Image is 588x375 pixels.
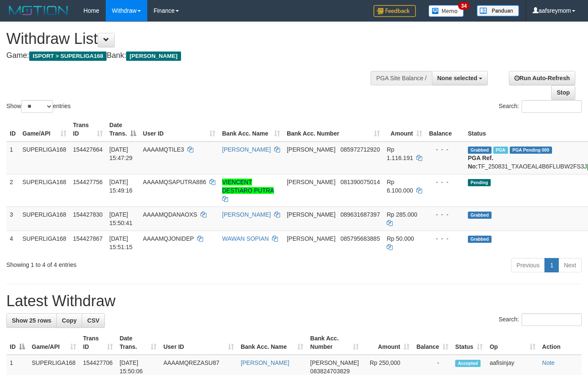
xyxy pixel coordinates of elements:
span: Copy 085795683885 to clipboard [341,235,380,242]
span: Grabbed [468,236,492,243]
th: Trans ID: activate to sort column ascending [80,331,116,355]
span: 154427756 [73,179,103,185]
span: [PERSON_NAME] [287,146,335,153]
span: [DATE] 15:47:29 [110,146,133,161]
a: WAWAN SOPIAN [222,235,269,242]
span: PGA Pending [510,147,552,154]
div: Showing 1 to 4 of 4 entries [6,257,239,269]
a: Note [542,359,555,366]
td: SUPERLIGA168 [19,141,70,174]
span: 34 [458,2,470,10]
a: Previous [511,258,545,272]
h4: Game: Bank: [6,52,384,60]
th: Balance: activate to sort column ascending [413,331,452,355]
th: Bank Acc. Number: activate to sort column ascending [307,331,362,355]
select: Showentries [21,100,53,113]
button: None selected [432,71,488,85]
th: Bank Acc. Name: activate to sort column ascending [237,331,307,355]
span: Copy 089631687397 to clipboard [341,211,380,218]
th: Game/API: activate to sort column ascending [28,331,80,355]
div: - - - [429,178,461,186]
th: User ID: activate to sort column ascending [140,117,219,141]
span: Copy 083824703829 to clipboard [310,368,349,375]
span: AAAAMQDANAOXS [143,211,197,218]
b: PGA Ref. No: [468,155,493,170]
th: Date Trans.: activate to sort column ascending [116,331,160,355]
th: ID [6,117,19,141]
th: Game/API: activate to sort column ascending [19,117,70,141]
span: 154427830 [73,211,103,218]
span: Marked by aafounsreynich [493,147,508,154]
span: Rp 6.100.000 [387,179,413,194]
th: Trans ID: activate to sort column ascending [70,117,106,141]
span: Rp 50.000 [387,235,414,242]
span: Show 25 rows [12,317,51,324]
div: - - - [429,234,461,243]
span: Grabbed [468,212,492,219]
input: Search: [522,100,582,113]
td: 1 [6,141,19,174]
div: - - - [429,145,461,154]
span: [DATE] 15:51:15 [110,235,133,250]
a: Next [558,258,582,272]
td: 3 [6,207,19,231]
h1: Withdraw List [6,30,384,47]
th: Status: activate to sort column ascending [452,331,486,355]
div: - - - [429,210,461,219]
td: 4 [6,231,19,255]
img: Button%20Memo.svg [429,5,464,17]
img: panduan.png [477,5,519,16]
span: Accepted [455,360,481,367]
th: Bank Acc. Name: activate to sort column ascending [219,117,283,141]
span: None selected [437,75,478,82]
a: Show 25 rows [6,313,57,328]
th: Amount: activate to sort column ascending [362,331,413,355]
img: MOTION_logo.png [6,4,71,17]
th: User ID: activate to sort column ascending [160,331,237,355]
th: Bank Acc. Number: activate to sort column ascending [283,117,383,141]
a: 1 [544,258,559,272]
td: SUPERLIGA168 [19,207,70,231]
span: AAAAMQTILE3 [143,146,184,153]
span: Copy 081390075014 to clipboard [341,179,380,185]
span: AAAAMQJONIDEP [143,235,194,242]
a: [PERSON_NAME] [241,359,289,366]
label: Search: [499,313,582,326]
td: 2 [6,174,19,207]
a: Stop [551,85,575,100]
label: Search: [499,100,582,113]
h1: Latest Withdraw [6,293,582,310]
span: Copy [62,317,77,324]
span: CSV [87,317,99,324]
span: [PERSON_NAME] [310,359,359,366]
td: SUPERLIGA168 [19,231,70,255]
th: ID: activate to sort column descending [6,331,28,355]
label: Show entries [6,100,71,113]
a: [PERSON_NAME] [222,211,271,218]
a: [PERSON_NAME] [222,146,271,153]
span: Rp 285.000 [387,211,417,218]
th: Date Trans.: activate to sort column descending [106,117,140,141]
span: [PERSON_NAME] [287,235,335,242]
span: [PERSON_NAME] [126,52,181,61]
input: Search: [522,313,582,326]
th: Action [539,331,582,355]
a: Copy [56,313,82,328]
span: ISPORT > SUPERLIGA168 [29,52,107,61]
span: Copy 085972712920 to clipboard [341,146,380,153]
div: PGA Site Balance / [371,71,431,85]
th: Balance [426,117,464,141]
span: [PERSON_NAME] [287,179,335,185]
a: Run Auto-Refresh [509,71,575,85]
span: 154427664 [73,146,103,153]
span: Pending [468,179,491,186]
span: 154427867 [73,235,103,242]
span: AAAAMQSAPUTRA886 [143,179,206,185]
span: [DATE] 15:49:16 [110,179,133,194]
img: Feedback.jpg [374,5,416,17]
a: VIENCENT DESTIARO PUTRA [222,179,274,194]
th: Op: activate to sort column ascending [486,331,539,355]
td: SUPERLIGA168 [19,174,70,207]
span: [DATE] 15:50:41 [110,211,133,226]
span: [PERSON_NAME] [287,211,335,218]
